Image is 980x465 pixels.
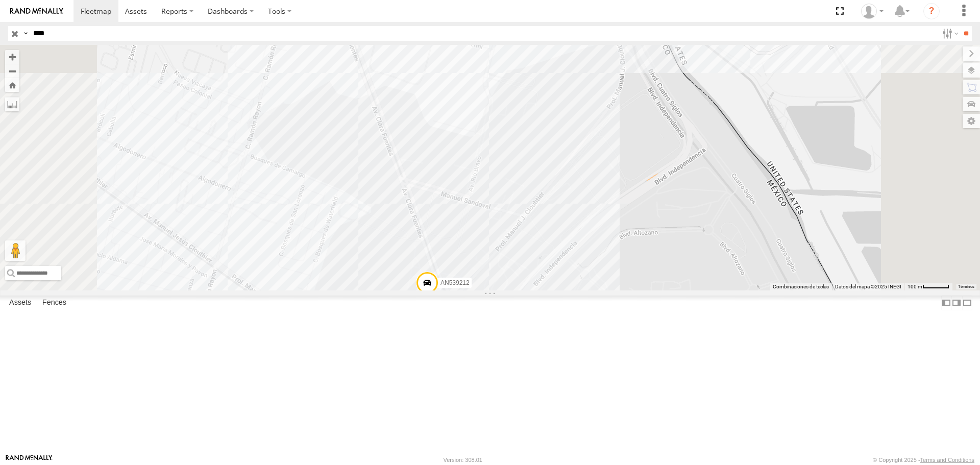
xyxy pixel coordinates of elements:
[920,457,974,463] a: Terms and Conditions
[37,296,71,310] label: Fences
[857,4,887,19] div: MANUEL HERNANDEZ
[773,283,829,290] button: Combinaciones de teclas
[440,280,470,287] span: AN539212
[4,296,36,310] label: Assets
[444,457,482,463] div: Version: 308.01
[873,457,974,463] div: © Copyright 2025 -
[908,284,922,289] span: 100 m
[5,240,26,261] button: Arrastra al hombrecito al mapa para abrir Street View
[904,283,952,290] button: Escala del mapa: 100 m por 49 píxeles
[941,296,951,310] label: Dock Summary Table to the Left
[6,455,53,465] a: Visit our Website
[938,26,960,41] label: Search Filter Options
[10,8,63,15] img: rand-logo.svg
[963,114,980,128] label: Map Settings
[951,296,962,310] label: Dock Summary Table to the Right
[835,284,901,289] span: Datos del mapa ©2025 INEGI
[21,26,30,41] label: Search Query
[5,97,19,111] label: Measure
[5,78,19,92] button: Zoom Home
[962,296,972,310] label: Hide Summary Table
[5,50,19,64] button: Zoom in
[958,284,974,288] a: Términos (se abre en una nueva pestaña)
[5,64,19,78] button: Zoom out
[923,3,940,19] i: ?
